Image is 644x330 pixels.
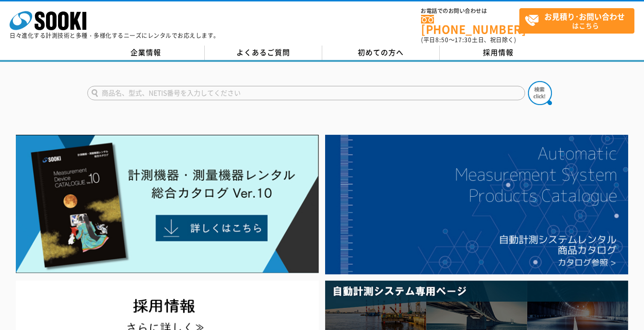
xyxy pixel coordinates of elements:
[528,81,552,105] img: btn_search.png
[525,9,634,33] span: はこちら
[205,46,322,60] a: よくあるご質問
[421,8,519,14] span: お電話でのお問い合わせは
[358,47,404,58] span: 初めての方へ
[421,35,516,44] span: (平日 ～ 土日、祝日除く)
[87,86,525,100] input: 商品名、型式、NETIS番号を入力してください
[10,33,220,38] p: 日々進化する計測技術と多種・多様化するニーズにレンタルでお応えします。
[87,46,205,60] a: 企業情報
[440,46,557,60] a: 採用情報
[325,135,628,275] img: 自動計測システムカタログ
[16,135,319,274] img: Catalog Ver10
[455,35,472,44] span: 17:30
[435,35,449,44] span: 8:50
[421,15,519,35] a: [PHONE_NUMBER]
[544,11,625,22] strong: お見積り･お問い合わせ
[519,8,634,34] a: お見積り･お問い合わせはこちら
[322,46,440,60] a: 初めての方へ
